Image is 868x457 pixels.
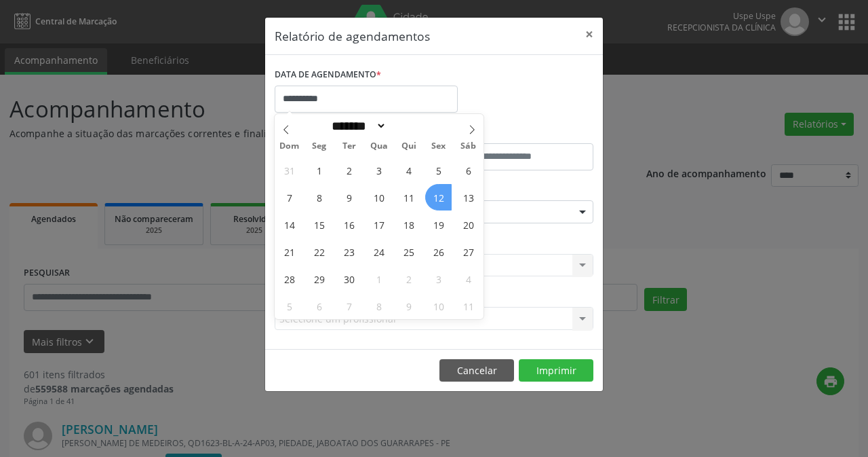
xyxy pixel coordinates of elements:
span: Setembro 24, 2025 [366,238,392,265]
span: Setembro 15, 2025 [306,211,332,238]
span: Setembro 12, 2025 [425,184,452,211]
span: Setembro 29, 2025 [306,266,332,292]
span: Outubro 8, 2025 [366,293,392,319]
span: Seg [304,142,334,151]
span: Agosto 31, 2025 [276,157,302,183]
button: Close [576,18,603,51]
label: DATA DE AGENDAMENTO [275,65,381,86]
button: Cancelar [439,359,514,382]
span: Setembro 7, 2025 [276,184,302,211]
h5: Relatório de agendamentos [275,27,430,45]
select: Month [327,119,387,133]
span: Outubro 11, 2025 [455,293,481,319]
span: Outubro 7, 2025 [336,293,362,319]
span: Outubro 4, 2025 [455,266,481,292]
span: Setembro 2, 2025 [336,157,362,183]
span: Setembro 20, 2025 [455,211,481,238]
span: Setembro 22, 2025 [306,238,332,265]
span: Setembro 13, 2025 [455,184,481,211]
span: Setembro 17, 2025 [366,211,392,238]
span: Sáb [454,142,484,151]
span: Setembro 9, 2025 [336,184,362,211]
label: ATÉ [437,122,593,143]
span: Setembro 18, 2025 [395,211,422,238]
span: Setembro 16, 2025 [336,211,362,238]
span: Setembro 21, 2025 [276,238,302,265]
span: Ter [334,142,364,151]
span: Setembro 4, 2025 [395,157,422,183]
span: Setembro 23, 2025 [336,238,362,265]
span: Outubro 1, 2025 [366,266,392,292]
span: Setembro 1, 2025 [306,157,332,183]
span: Sex [424,142,454,151]
span: Setembro 19, 2025 [425,211,452,238]
span: Setembro 5, 2025 [425,157,452,183]
span: Setembro 27, 2025 [455,238,481,265]
span: Setembro 14, 2025 [276,211,302,238]
span: Qua [364,142,394,151]
span: Outubro 6, 2025 [306,293,332,319]
span: Setembro 6, 2025 [455,157,481,183]
span: Outubro 9, 2025 [395,293,422,319]
span: Setembro 28, 2025 [276,266,302,292]
span: Setembro 3, 2025 [366,157,392,183]
span: Outubro 2, 2025 [395,266,422,292]
span: Setembro 25, 2025 [395,238,422,265]
span: Setembro 11, 2025 [395,184,422,211]
span: Outubro 5, 2025 [276,293,302,319]
span: Setembro 30, 2025 [336,266,362,292]
span: Outubro 10, 2025 [425,293,452,319]
span: Dom [275,142,304,151]
span: Setembro 8, 2025 [306,184,332,211]
input: Year [387,119,431,133]
span: Setembro 10, 2025 [366,184,392,211]
button: Imprimir [519,359,593,382]
span: Qui [394,142,424,151]
span: Setembro 26, 2025 [425,238,452,265]
span: Outubro 3, 2025 [425,266,452,292]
